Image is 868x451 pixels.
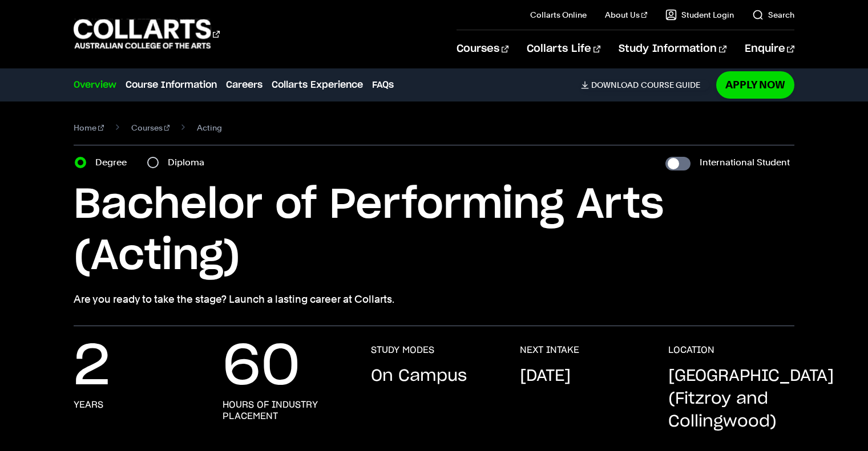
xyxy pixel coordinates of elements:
label: International Student [700,155,790,170]
a: Home [74,120,104,136]
p: [GEOGRAPHIC_DATA] (Fitzroy and Collingwood) [668,365,834,433]
h3: years [74,399,103,411]
a: Overview [74,78,116,92]
h1: Bachelor of Performing Arts (Acting) [74,180,794,282]
span: Download [591,80,639,90]
a: Apply Now [716,71,794,98]
a: Courses [457,30,508,68]
a: About Us [605,9,647,21]
a: DownloadCourse Guide [581,80,709,90]
span: Acting [197,120,222,136]
a: Student Login [665,9,734,21]
h3: NEXT INTAKE [520,344,579,356]
a: Careers [226,78,263,92]
a: Study Information [619,30,726,68]
label: Degree [95,155,134,170]
a: Course Information [126,78,217,92]
a: Collarts Online [530,9,587,21]
label: Diploma [168,155,211,170]
p: On Campus [371,365,467,388]
h3: hours of industry placement [223,399,348,422]
a: Collarts Experience [272,78,363,92]
a: FAQs [372,78,394,92]
p: Are you ready to take the stage? Launch a lasting career at Collarts. [74,291,794,307]
a: Search [752,9,794,21]
a: Enquire [745,30,794,68]
div: Go to homepage [74,18,220,50]
p: [DATE] [520,365,571,388]
h3: STUDY MODES [371,344,434,356]
a: Collarts Life [527,30,600,68]
p: 60 [223,344,300,390]
h3: LOCATION [668,344,714,356]
p: 2 [74,344,110,390]
a: Courses [131,120,170,136]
